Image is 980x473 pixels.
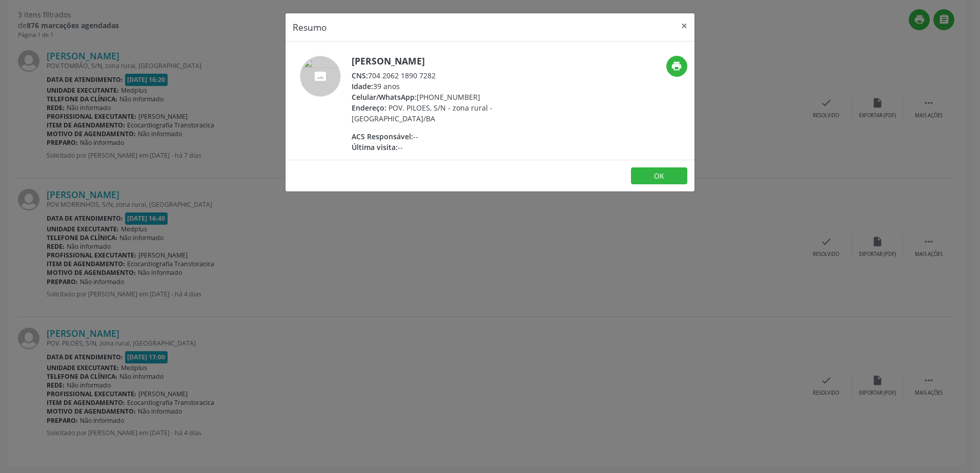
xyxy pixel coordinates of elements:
[352,142,398,152] span: Última visita:
[352,92,417,102] span: Celular/WhatsApp:
[352,142,551,153] div: --
[352,81,551,92] div: 39 anos
[671,60,682,72] i: print
[352,71,368,80] span: CNS:
[352,56,551,67] h5: [PERSON_NAME]
[352,131,551,142] div: --
[352,70,551,81] div: 704 2062 1890 7282
[352,103,386,113] span: Endereço:
[352,132,413,141] span: ACS Responsável:
[631,167,687,185] button: OK
[666,56,687,77] button: print
[300,56,341,97] img: accompaniment
[674,13,695,38] button: Close
[352,103,493,123] span: POV. PILOES, S/N - zona rural - [GEOGRAPHIC_DATA]/BA
[352,81,373,91] span: Idade:
[293,20,327,34] h5: Resumo
[352,92,551,102] div: [PHONE_NUMBER]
